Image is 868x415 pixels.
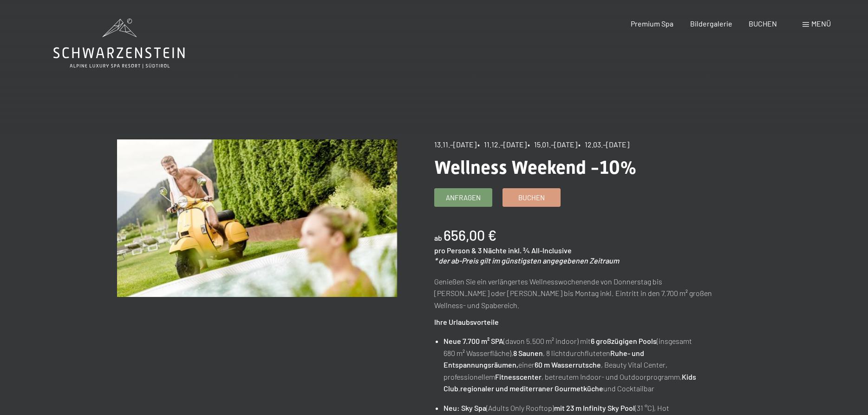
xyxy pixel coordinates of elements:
strong: 6 großzügigen Pools [591,336,657,345]
img: Wellness Weekend -10% [117,139,397,297]
em: * der ab-Preis gilt im günstigsten angegebenen Zeitraum [434,256,619,265]
p: Genießen Sie ein verlängertes Wellnesswochenende von Donnerstag bis [PERSON_NAME] oder [PERSON_NA... [434,276,714,311]
span: Buchen [518,193,545,203]
span: Anfragen [446,193,481,203]
span: 13.11.–[DATE] [434,140,476,149]
span: inkl. ¾ All-Inclusive [508,246,572,255]
span: ab [434,233,442,242]
li: (davon 5.500 m² indoor) mit (insgesamt 680 m² Wasserfläche), , 8 lichtdurchfluteten einer , Beaut... [444,335,714,395]
a: Anfragen [435,189,492,206]
strong: Ihre Urlaubsvorteile [434,317,499,326]
span: • 12.03.–[DATE] [578,140,629,149]
a: Buchen [503,189,560,206]
a: Bildergalerie [690,19,732,28]
b: 656,00 € [444,227,496,244]
span: • 15.01.–[DATE] [528,140,577,149]
strong: 60 m Wasserrutsche [535,360,601,369]
span: Menü [811,19,831,28]
a: BUCHEN [749,19,777,28]
strong: mit 23 m Infinity Sky Pool [554,403,635,412]
strong: Neu: Sky Spa [444,403,486,412]
a: Premium Spa [631,19,673,28]
strong: Fitnesscenter [495,372,542,381]
strong: 8 Saunen [513,349,543,357]
span: pro Person & [434,246,476,255]
strong: regionaler und mediterraner Gourmetküche [460,384,603,393]
span: • 11.12.–[DATE] [477,140,527,149]
strong: Neue 7.700 m² SPA [444,336,503,345]
span: Wellness Weekend -10% [434,157,637,178]
span: 3 Nächte [478,246,507,255]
